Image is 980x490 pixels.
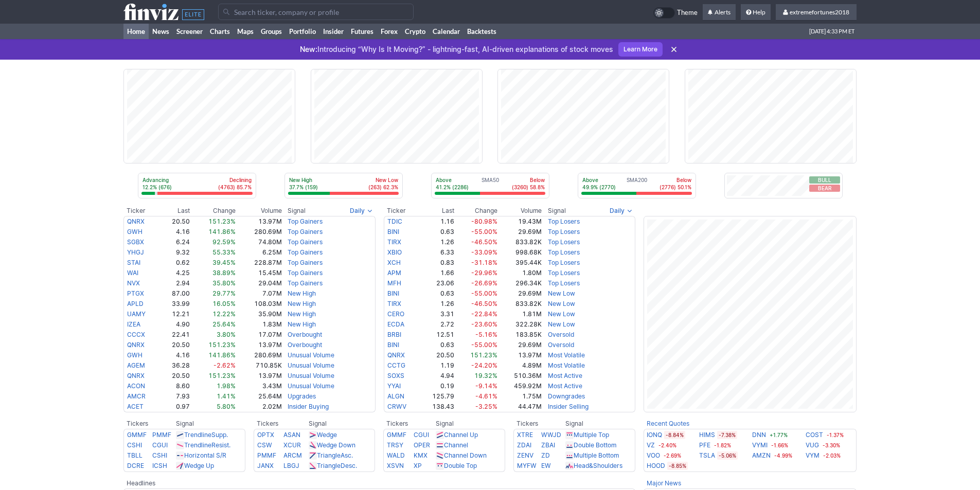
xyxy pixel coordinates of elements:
span: 141.86% [208,228,236,235]
a: New Low [548,300,575,307]
td: 833.82K [498,299,542,309]
span: 151.23% [470,351,497,359]
a: CSHI [152,451,167,459]
a: Learn More [618,42,663,57]
td: 1.80M [498,268,542,278]
a: STAI [127,259,140,266]
a: Unusual Volume [288,361,334,369]
a: QNRX [127,217,145,225]
b: Recent Quotes [647,420,689,427]
a: New Low [548,289,575,297]
td: 1.66 [419,268,455,278]
a: Channel Up [444,431,478,439]
a: Help [741,4,771,21]
a: AMZN [752,450,771,461]
td: 280.69M [236,350,282,360]
span: -24.20% [471,361,497,369]
td: 12.51 [419,330,455,340]
a: Top Gainers [288,269,323,277]
td: 9.32 [160,247,190,258]
span: 16.05% [212,300,236,307]
a: TriangleDesc. [317,462,357,469]
button: Bear [809,185,840,192]
input: Search [218,4,414,20]
a: Alerts [703,4,736,21]
a: TRSY [387,441,403,449]
th: Ticker [123,206,160,216]
a: UAMY [127,310,146,318]
a: ZENV [517,451,533,459]
a: CRWV [387,403,406,410]
span: -22.84% [471,310,497,318]
a: QNRX [127,372,145,379]
td: 35.90M [236,309,282,319]
p: Declining [218,176,252,184]
td: 2.72 [419,319,455,330]
a: VUG [806,440,819,450]
a: Unusual Volume [288,351,334,359]
a: MFH [387,279,401,287]
a: AGEM [127,361,145,369]
td: 0.83 [419,258,455,268]
p: (3260) 58.8% [512,184,545,191]
td: 1.26 [419,299,455,309]
a: Oversold [548,331,574,338]
a: TrendlineSupp. [184,431,228,439]
a: XCUR [283,441,301,449]
a: PTGX [127,289,144,297]
a: GWH [127,351,142,359]
a: LBGJ [283,462,299,469]
td: 6.33 [419,247,455,258]
span: -23.60% [471,320,497,328]
p: 12.2% (676) [142,184,172,191]
a: New High [288,310,316,318]
span: -55.00% [471,289,497,297]
th: Ticker [384,206,419,216]
td: 23.06 [419,278,455,288]
a: ZBAI [541,441,555,449]
th: Last [419,206,455,216]
a: Portfolio [286,24,319,39]
td: 1.16 [419,216,455,227]
p: Advancing [142,176,172,184]
a: CSHI [127,441,142,449]
a: Top Gainers [288,228,323,235]
p: 49.9% (2770) [582,184,616,191]
td: 998.68K [498,247,542,258]
a: COST [806,430,823,440]
a: Double Bottom [574,441,617,449]
a: Most Volatile [548,351,585,359]
a: OPER [414,441,430,449]
a: Unusual Volume [288,382,334,390]
p: Above [436,176,469,184]
p: New High [289,176,318,184]
a: extremefortunes2018 [776,4,857,21]
a: VYMI [752,440,768,450]
a: DNN [752,430,766,440]
td: 87.00 [160,288,190,299]
a: CERO [387,310,404,318]
a: CCCX [127,331,145,338]
a: YHGJ [127,248,144,256]
span: -80.98% [471,217,497,225]
td: 0.62 [160,258,190,268]
td: 29.69M [498,227,542,237]
span: -55.00% [471,228,497,235]
td: 4.94 [419,371,455,381]
td: 280.69M [236,227,282,237]
span: -31.18% [471,259,497,266]
a: Top Losers [548,279,580,287]
a: AMCR [127,392,146,400]
a: Maps [234,24,257,39]
a: TSLA [699,450,715,461]
a: EW [541,462,551,469]
a: Theme [653,7,698,19]
button: Signals interval [347,206,376,216]
a: ZDAI [517,441,531,449]
a: KMX [414,451,427,459]
p: (263) 62.3% [368,184,398,191]
span: Daily [350,206,365,216]
span: 19.32% [474,372,497,379]
p: Below [512,176,545,184]
td: 228.87M [236,258,282,268]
